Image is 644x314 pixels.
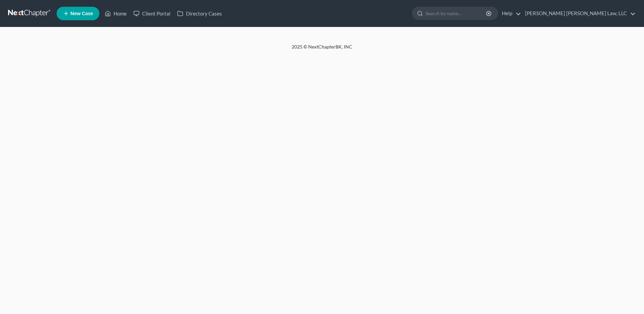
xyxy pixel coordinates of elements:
[174,7,225,20] a: Directory Cases
[130,7,174,20] a: Client Portal
[101,7,130,20] a: Home
[70,11,93,16] span: New Case
[130,43,514,56] div: 2025 © NextChapterBK, INC
[498,7,521,20] a: Help
[425,7,487,20] input: Search by name...
[522,7,636,20] a: [PERSON_NAME] [PERSON_NAME] Law, LLC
